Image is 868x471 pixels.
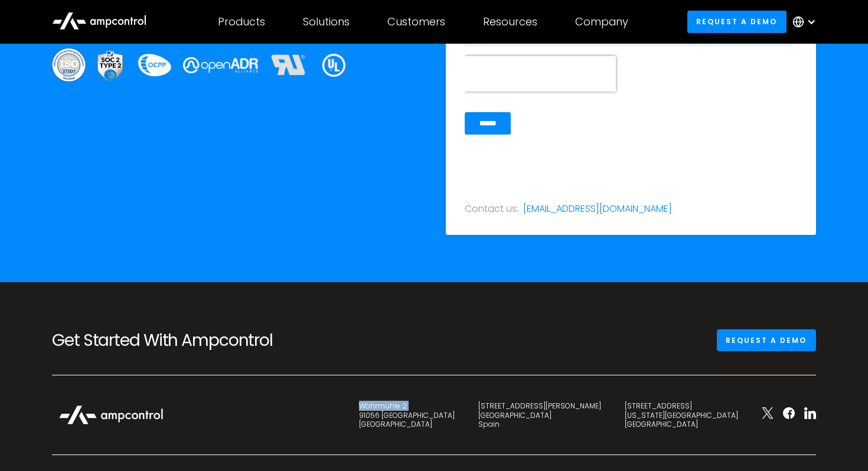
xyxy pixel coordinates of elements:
div: Customers [387,15,445,28]
div: Resources [483,15,537,28]
div: [STREET_ADDRESS] [US_STATE][GEOGRAPHIC_DATA] [GEOGRAPHIC_DATA] [625,401,738,429]
a: Request a demo [717,329,816,351]
div: Contact us: [465,202,518,215]
img: Ampcontrol Logo [52,399,170,431]
div: Products [218,15,265,28]
div: Solutions [303,15,350,28]
div: [STREET_ADDRESS][PERSON_NAME] [GEOGRAPHIC_DATA] Spain [478,401,601,429]
h2: Get Started With Ampcontrol [52,331,291,351]
a: Request a demo [687,11,787,32]
div: Company [575,15,628,28]
a: [EMAIL_ADDRESS][DOMAIN_NAME] [523,202,672,215]
div: Wöhrmühle 2 91056 [GEOGRAPHIC_DATA] [GEOGRAPHIC_DATA] [359,401,455,429]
